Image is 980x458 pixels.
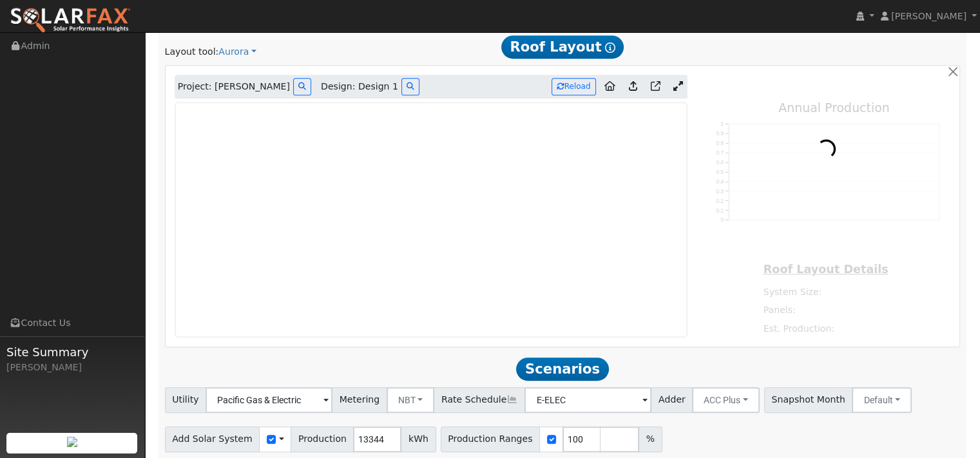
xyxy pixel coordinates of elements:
span: Scenarios [516,358,608,381]
img: SolarFax [10,7,131,34]
span: Metering [332,387,387,413]
a: Aurora to Home [599,77,620,97]
button: NBT [387,387,435,413]
img: retrieve [67,437,77,447]
span: Layout tool: [165,46,219,57]
span: Roof Layout [501,35,624,59]
span: Utility [165,387,207,413]
span: % [639,426,662,452]
button: ACC Plus [692,387,760,413]
button: Default [852,387,912,413]
span: Production [291,426,354,452]
span: Rate Schedule [434,387,525,413]
div: [PERSON_NAME] [6,361,138,374]
button: Reload [552,78,596,95]
span: Add Solar System [165,426,260,452]
span: Adder [651,387,693,413]
span: Project: [PERSON_NAME] [178,80,290,93]
span: Design: Design 1 [321,80,398,93]
a: Expand Aurora window [669,77,687,97]
input: Select a Rate Schedule [524,387,651,413]
span: kWh [401,426,436,452]
span: Production Ranges [441,426,540,452]
span: [PERSON_NAME] [891,11,966,21]
span: Site Summary [6,343,138,361]
span: Snapshot Month [764,387,853,413]
input: Select a Utility [206,387,332,413]
a: Aurora [218,45,256,59]
a: Open in Aurora [646,77,666,97]
a: Upload consumption to Aurora project [624,77,642,97]
i: Show Help [605,43,615,53]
